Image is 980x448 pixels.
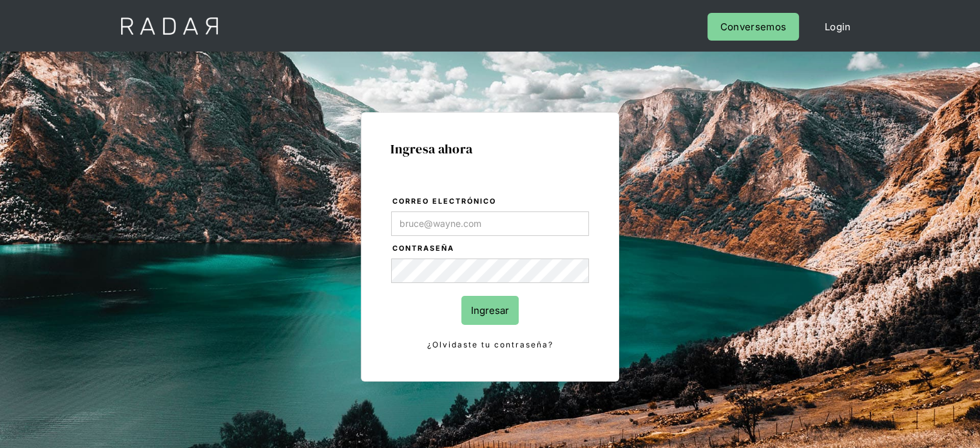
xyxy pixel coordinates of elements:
form: Login Form [390,195,590,352]
input: bruce@wayne.com [391,211,589,236]
label: Correo electrónico [392,195,589,208]
a: ¿Olvidaste tu contraseña? [391,338,589,352]
a: Conversemos [707,13,799,41]
input: Ingresar [461,296,519,325]
a: Login [812,13,864,41]
label: Contraseña [392,242,589,255]
h1: Ingresa ahora [390,142,590,156]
